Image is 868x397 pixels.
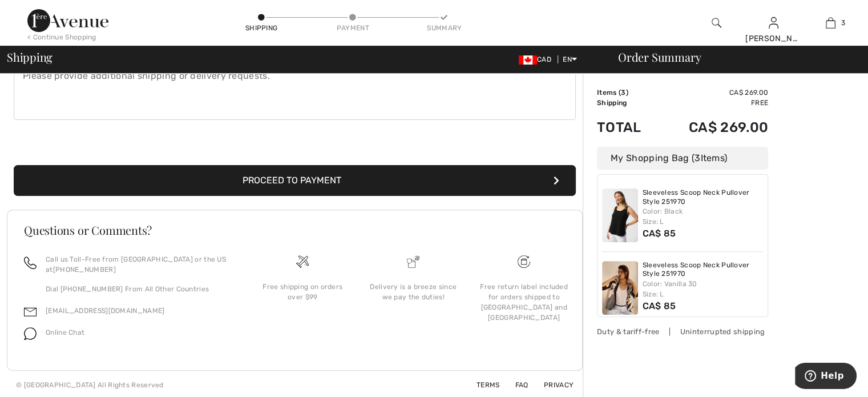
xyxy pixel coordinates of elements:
[658,98,768,108] td: Free
[563,55,577,63] span: EN
[802,16,858,30] a: 3
[604,51,861,63] div: Order Summary
[602,261,638,315] img: Sleeveless Scoop Neck Pullover Style 251970
[795,363,857,391] iframe: Opens a widget where you can find more information
[841,18,845,28] span: 3
[643,300,676,311] span: CA$ 85
[643,206,764,227] div: Color: Black Size: L
[597,147,768,170] div: My Shopping Bag ( Items)
[658,108,768,147] td: CA$ 269.00
[518,255,530,268] img: Free shipping on orders over $99
[46,307,164,315] a: [EMAIL_ADDRESS][DOMAIN_NAME]
[658,87,768,98] td: CA$ 269.00
[46,284,233,294] p: Dial [PHONE_NUMBER] From All Other Countries
[597,87,658,98] td: Items ( )
[519,55,556,63] span: CAD
[427,23,461,33] div: Summary
[643,189,764,206] a: Sleeveless Scoop Neck Pullover Style 251970
[27,32,96,42] div: < Continue Shopping
[296,255,309,268] img: Free shipping on orders over $99
[695,153,700,163] span: 3
[478,282,570,323] div: Free return label included for orders shipped to [GEOGRAPHIC_DATA] and [GEOGRAPHIC_DATA]
[502,381,528,389] a: FAQ
[367,282,459,302] div: Delivery is a breeze since we pay the duties!
[244,23,278,33] div: Shipping
[463,381,500,389] a: Terms
[7,51,53,63] span: Shipping
[621,89,625,97] span: 3
[597,98,658,108] td: Shipping
[24,224,566,236] h3: Questions or Comments?
[256,282,349,302] div: Free shipping on orders over $99
[643,279,764,299] div: Color: Vanilla 30 Size: L
[602,189,638,242] img: Sleeveless Scoop Neck Pullover Style 251970
[643,261,764,279] a: Sleeveless Scoop Neck Pullover Style 251970
[712,16,721,30] img: search the website
[27,9,108,32] img: 1ère Avenue
[530,381,574,389] a: Privacy
[745,33,801,45] div: [PERSON_NAME]
[643,228,676,239] span: CA$ 85
[336,23,370,33] div: Payment
[519,55,537,65] img: Canadian Dollar
[24,306,37,318] img: email
[24,256,37,269] img: call
[24,327,37,340] img: chat
[597,108,658,147] td: Total
[14,165,576,196] button: Proceed to Payment
[769,17,778,28] a: Sign In
[769,16,778,30] img: My Info
[46,328,84,336] span: Online Chat
[826,16,835,30] img: My Bag
[53,266,116,274] a: [PHONE_NUMBER]
[597,326,768,337] div: Duty & tariff-free | Uninterrupted shipping
[407,255,419,268] img: Delivery is a breeze since we pay the duties!
[16,380,164,390] div: © [GEOGRAPHIC_DATA] All Rights Reserved
[46,254,233,275] p: Call us Toll-Free from [GEOGRAPHIC_DATA] or the US at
